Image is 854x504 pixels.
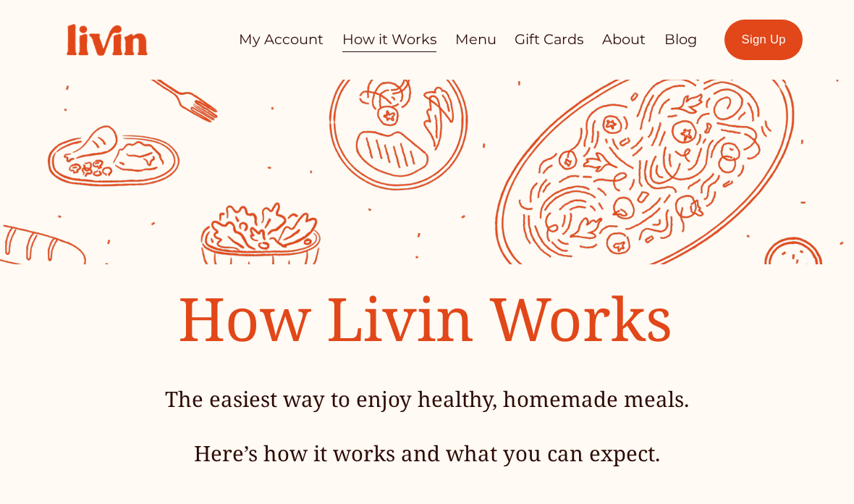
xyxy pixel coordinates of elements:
span: How Livin Works [178,277,672,358]
a: My Account [239,25,324,54]
h4: Here’s how it works and what you can expect. [114,440,740,469]
a: Blog [664,25,697,54]
a: How it Works [342,25,436,54]
a: Gift Cards [515,25,583,54]
a: Sign Up [724,20,803,60]
a: About [602,25,646,54]
h4: The easiest way to enjoy healthy, homemade meals. [114,385,740,414]
a: Menu [455,25,496,54]
img: Livin [51,9,163,71]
